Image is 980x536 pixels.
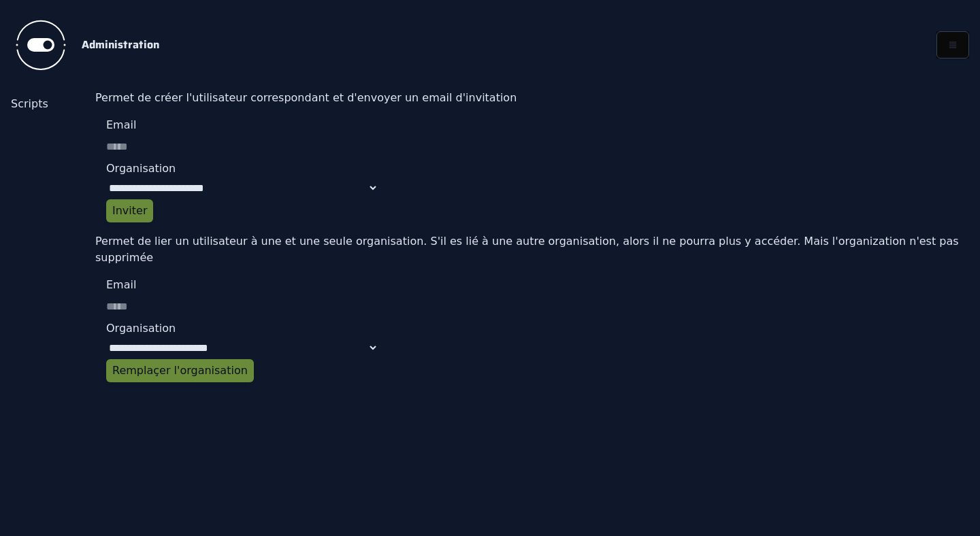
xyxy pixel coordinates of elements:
p: Permet de lier un utilisateur à une et une seule organisation. S'il es lié à une autre organisati... [95,233,980,266]
label: Organisation [106,161,378,177]
button: Inviter [106,199,153,222]
div: Inviter [112,203,147,219]
p: Permet de créer l'utilisateur correspondant et d'envoyer un email d'invitation [95,90,980,106]
label: Organisation [106,320,378,337]
a: Scripts [11,96,84,112]
button: Remplaçer l'organisation [106,359,254,382]
h2: Administration [82,37,915,53]
label: Email [106,277,378,293]
div: Remplaçer l'organisation [112,363,248,379]
label: Email [106,117,378,133]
